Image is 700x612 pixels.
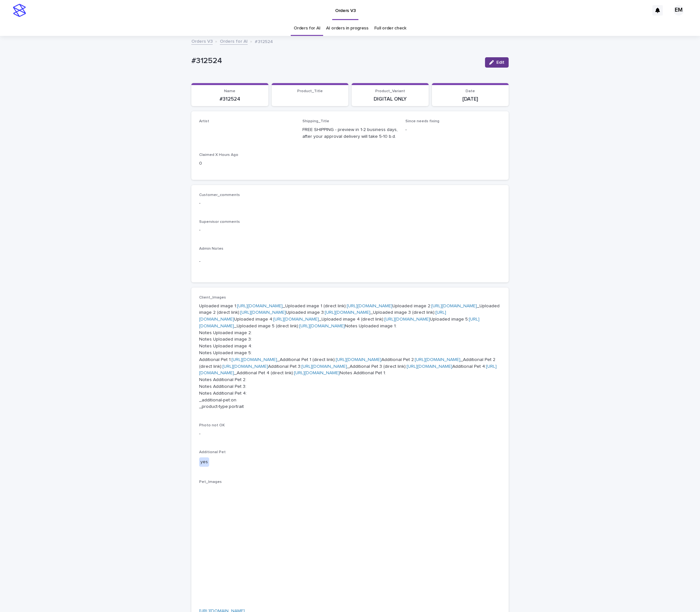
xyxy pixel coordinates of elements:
span: Product_Variant [375,89,405,93]
a: Orders for AI [220,37,248,45]
p: #312524 [195,96,265,102]
a: [URL][DOMAIN_NAME] [301,364,347,369]
a: [URL][DOMAIN_NAME] [407,364,452,369]
span: Name [224,89,235,93]
p: DIGITAL ONLY [356,96,425,102]
a: Full order check [374,21,406,36]
span: Admin Notes [199,247,223,251]
a: [URL][DOMAIN_NAME] [231,357,277,362]
a: [URL][DOMAIN_NAME] [415,357,460,362]
p: - [199,431,501,437]
a: [URL][DOMAIN_NAME] [299,324,345,328]
button: Edit [485,57,509,68]
span: Product_Title [297,89,323,93]
span: Pet_Images [199,480,222,484]
a: [URL][DOMAIN_NAME] [336,357,381,362]
a: [URL][DOMAIN_NAME] [325,310,370,315]
a: [URL][DOMAIN_NAME] [384,317,430,322]
a: [URL][DOMAIN_NAME] [294,371,340,375]
a: Orders V3 [191,37,213,45]
p: #312524 [191,56,480,66]
p: 0 [199,160,295,167]
a: [URL][DOMAIN_NAME] [199,317,480,328]
span: Additional Pet [199,450,226,454]
span: Customer_comments [199,193,240,197]
span: Date [466,89,475,93]
span: Edit [496,60,504,65]
a: [URL][DOMAIN_NAME] [431,304,477,308]
span: Artist [199,119,209,123]
a: [URL][DOMAIN_NAME] [273,317,319,322]
div: EM [673,5,684,16]
a: AI orders in progress [326,21,368,36]
a: [URL][DOMAIN_NAME] [240,310,286,315]
p: FREE SHIPPING - preview in 1-2 business days, after your approval delivery will take 5-10 b.d. [302,126,398,140]
span: Photo not OK [199,423,225,427]
div: yes [199,457,209,467]
p: [DATE] [436,96,505,102]
p: - [199,258,501,265]
span: Supervisor comments [199,220,240,224]
a: Orders for AI [294,21,320,36]
a: [URL][DOMAIN_NAME] [237,304,283,308]
span: Claimed X Hours Ago [199,153,238,157]
p: - [199,227,501,234]
a: [URL][DOMAIN_NAME] [222,364,268,369]
span: Shipping_Title [302,119,329,123]
p: Uploaded image 1: _Uploaded image 1 (direct link): Uploaded image 2: _Uploaded image 2 (direct li... [199,303,501,410]
span: Since needs fixing [405,119,439,123]
img: stacker-logo-s-only.png [13,4,26,17]
span: Client_Images [199,296,226,300]
p: #312524 [255,38,273,45]
a: [URL][DOMAIN_NAME] [347,304,392,308]
p: - [199,200,501,207]
p: - [405,126,501,133]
